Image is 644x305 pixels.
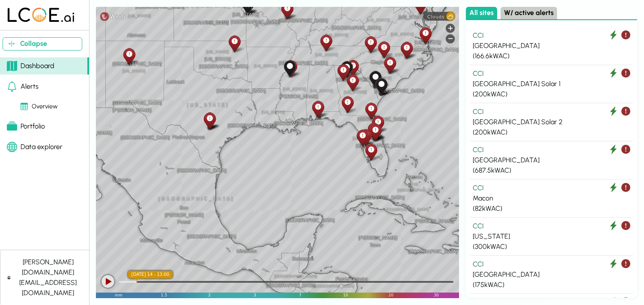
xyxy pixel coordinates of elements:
[7,61,54,71] div: Dashboard
[473,41,630,51] div: [GEOGRAPHIC_DATA]
[382,55,397,75] div: Darlington Retail Center
[473,231,630,242] div: [US_STATE]
[466,7,637,20] div: Select site list category
[469,65,634,103] button: CCI [GEOGRAPHIC_DATA] Solar 1 (200kWAC)
[370,114,385,134] div: Daytona Recon
[368,69,383,89] div: Yadkin Lodge Miller Creek Office
[473,51,630,61] div: ( 166.6 kWAC)
[473,193,630,203] div: Macon
[466,7,497,19] button: All sites
[399,40,414,60] div: North Carolina Main Auction Building
[473,259,630,269] div: CCI
[345,58,360,78] div: Cedar Creek
[363,35,378,54] div: Jonas Ridge Solar Farm
[282,59,297,78] div: Mechanic Shop
[355,128,370,147] div: St Petersburg Main Auction Solar
[364,142,379,161] div: Fort Myers
[473,79,630,89] div: [GEOGRAPHIC_DATA] Solar 1
[469,103,634,141] button: CCI [GEOGRAPHIC_DATA] Solar 2 (200kWAC)
[469,27,634,65] button: CCI [GEOGRAPHIC_DATA] (166.6kWAC)
[473,107,630,117] div: CCI
[128,271,173,278] div: local time
[336,63,351,82] div: Turnipseed
[345,73,360,92] div: Macon
[376,40,391,59] div: Dukemont
[319,33,334,52] div: Nashville 200kW Solar Array
[473,280,630,290] div: ( 175 kWAC)
[473,30,630,41] div: CCI
[374,77,389,96] div: Clarendon Farms Mechanic Shop
[469,179,634,218] button: CCI Macon (82kWAC)
[473,269,630,280] div: [GEOGRAPHIC_DATA]
[339,60,354,79] div: T2 Canopy
[446,34,455,43] div: Zoom out
[469,256,634,294] button: CCI [GEOGRAPHIC_DATA] (175kWAC)
[473,242,630,252] div: ( 300 kWAC)
[358,128,373,147] div: Tampa Recon Building Solar 162.5kW
[473,127,630,138] div: ( 200 kWAC)
[427,14,444,19] span: Clouds
[446,24,455,33] div: Zoom in
[473,183,630,193] div: CCI
[14,257,82,298] div: [PERSON_NAME][DOMAIN_NAME][EMAIL_ADDRESS][DOMAIN_NAME]
[7,81,39,92] div: Alerts
[501,7,557,19] button: W/ active alerts
[368,123,383,142] div: Central Florida Central Floating
[128,271,173,278] div: [DATE] 14 - 13:00
[340,95,355,114] div: Cairo
[473,145,630,155] div: CCI
[473,155,630,165] div: [GEOGRAPHIC_DATA]
[473,165,630,176] div: ( 687.5 kWAC)
[473,221,630,231] div: CCI
[122,47,137,66] div: New Mexico Recon Solar
[21,102,58,111] div: Overview
[418,26,433,45] div: Virginia
[469,141,634,179] button: CCI [GEOGRAPHIC_DATA] (687.5kWAC)
[7,121,45,132] div: Portfolio
[473,69,630,79] div: CCI
[366,121,381,141] div: Orlando Floating
[473,89,630,99] div: ( 200 kWAC)
[280,1,295,20] div: St. Louise Main Auction
[202,111,217,130] div: San Antonio Vehicle Entry Building
[227,34,242,53] div: Oklahoma
[473,117,630,127] div: [GEOGRAPHIC_DATA] Solar 2
[3,37,82,51] button: Collapse
[7,142,63,152] div: Data explorer
[364,101,379,120] div: Old Plank Road
[469,218,634,256] button: CCI [US_STATE] (300kWAC)
[473,203,630,214] div: ( 82 kWAC)
[310,99,325,119] div: Pensacola Recon Building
